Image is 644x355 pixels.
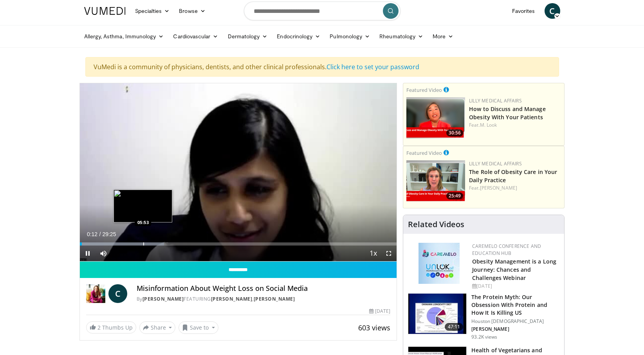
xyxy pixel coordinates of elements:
[272,29,325,44] a: Endocrinology
[471,318,559,325] p: Houston [DEMOGRAPHIC_DATA]
[137,284,390,293] h4: Misinformation About Weight Loss on Social Media
[86,284,105,303] img: Dr. Carolynn Francavilla
[80,242,397,246] div: Progress Bar
[469,122,561,129] div: Feat.
[223,29,272,44] a: Dermatology
[472,243,541,256] a: CaReMeLO Conference and Education Hub
[79,29,169,44] a: Allergy, Asthma, Immunology
[87,231,97,237] span: 0:12
[471,334,497,340] p: 93.2K views
[406,86,442,93] small: Featured Video
[545,3,560,19] a: C
[130,3,175,19] a: Specialties
[480,122,497,128] a: M. Look
[381,246,397,261] button: Fullscreen
[80,83,397,262] video-js: Video Player
[84,7,126,15] img: VuMedi Logo
[179,321,218,334] button: Save to
[471,326,559,332] p: [PERSON_NAME]
[365,246,381,261] button: Playback Rate
[96,246,111,261] button: Mute
[507,3,540,19] a: Favorites
[406,97,465,138] a: 30:56
[325,29,375,44] a: Pulmonology
[480,185,517,191] a: [PERSON_NAME]
[108,284,127,303] a: C
[80,246,96,261] button: Pause
[445,323,464,331] span: 47:11
[469,105,546,121] a: How to Discuss and Manage Obesity With Your Patients
[469,185,561,192] div: Feat.
[137,296,390,303] div: By FEATURING ,
[406,160,465,201] a: 25:49
[406,149,442,156] small: Featured Video
[327,63,419,71] a: Click here to set your password
[369,308,390,315] div: [DATE]
[469,97,522,104] a: Lilly Medical Affairs
[408,294,466,334] img: b7b8b05e-5021-418b-a89a-60a270e7cf82.150x105_q85_crop-smart_upscale.jpg
[446,192,463,199] span: 25:49
[211,296,253,302] a: [PERSON_NAME]
[358,323,390,332] span: 603 views
[174,3,210,19] a: Browse
[406,97,465,138] img: c98a6a29-1ea0-4bd5-8cf5-4d1e188984a7.png.150x105_q85_crop-smart_upscale.png
[143,296,184,302] a: [PERSON_NAME]
[375,29,428,44] a: Rheumatology
[471,293,559,317] h3: The Protein Myth: Our Obsession With Protein and How It Is Killing US
[97,324,101,331] span: 2
[419,243,460,284] img: 45df64a9-a6de-482c-8a90-ada250f7980c.png.150x105_q85_autocrop_double_scale_upscale_version-0.2.jpg
[408,220,464,229] h4: Related Videos
[469,168,557,184] a: The Role of Obesity Care in Your Daily Practice
[254,296,295,302] a: [PERSON_NAME]
[472,258,556,281] a: Obesity Management is a Long Journey: Chances and Challenges Webinar
[469,160,522,167] a: Lilly Medical Affairs
[86,321,136,333] a: 2 Thumbs Up
[446,129,463,136] span: 30:56
[99,231,101,237] span: /
[408,293,559,340] a: 47:11 The Protein Myth: Our Obsession With Protein and How It Is Killing US Houston [DEMOGRAPHIC_...
[102,231,116,237] span: 29:25
[428,29,458,44] a: More
[472,283,558,290] div: [DATE]
[139,321,176,334] button: Share
[406,160,465,201] img: e1208b6b-349f-4914-9dd7-f97803bdbf1d.png.150x105_q85_crop-smart_upscale.png
[244,2,400,20] input: Search topics, interventions
[168,29,223,44] a: Cardiovascular
[85,57,559,77] div: VuMedi is a community of physicians, dentists, and other clinical professionals.
[114,190,172,222] img: image.jpeg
